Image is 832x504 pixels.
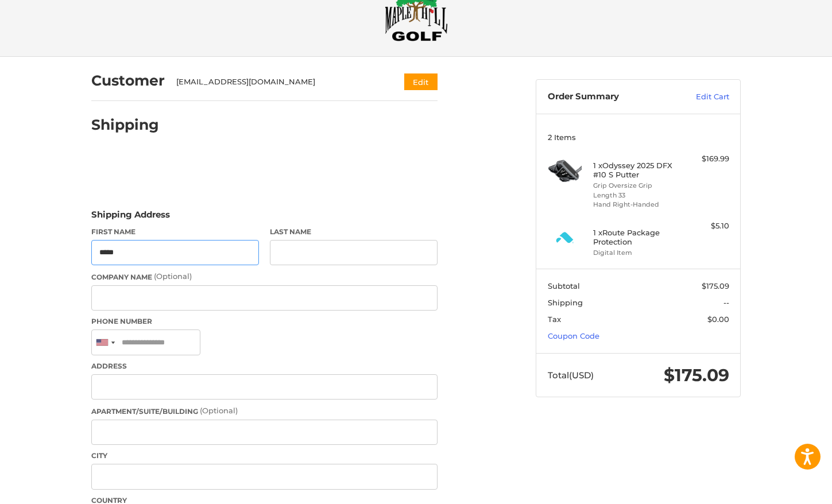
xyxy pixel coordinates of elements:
label: Phone Number [91,316,438,327]
h4: 1 x Route Package Protection [593,228,681,247]
li: Length 33 [593,191,681,200]
h2: Shipping [91,116,159,134]
label: Last Name [270,227,438,237]
label: Company Name [91,271,438,282]
span: $175.09 [664,365,729,386]
span: $175.09 [702,281,729,290]
label: Apartment/Suite/Building [91,405,438,417]
h4: 1 x Odyssey 2025 DFX #10 S Putter [593,161,681,180]
label: Address [91,361,438,371]
div: $169.99 [684,153,729,165]
legend: Shipping Address [91,208,170,227]
span: Subtotal [548,281,580,290]
span: -- [723,298,729,307]
h3: 2 Items [548,133,729,142]
button: Edit [404,73,438,90]
small: (Optional) [200,406,238,415]
a: Coupon Code [548,331,599,340]
span: Tax [548,315,561,324]
li: Digital Item [593,248,681,258]
label: First Name [91,227,259,237]
div: United States: +1 [92,330,118,355]
h2: Customer [91,72,165,90]
small: (Optional) [154,272,192,281]
label: City [91,451,438,461]
div: [EMAIL_ADDRESS][DOMAIN_NAME] [176,76,382,88]
span: Shipping [548,298,583,307]
span: $0.00 [707,315,729,324]
a: Edit Cart [671,91,729,103]
h3: Order Summary [548,91,671,103]
span: Total (USD) [548,370,594,381]
div: $5.10 [684,220,729,232]
li: Grip Oversize Grip [593,181,681,191]
li: Hand Right-Handed [593,200,681,210]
